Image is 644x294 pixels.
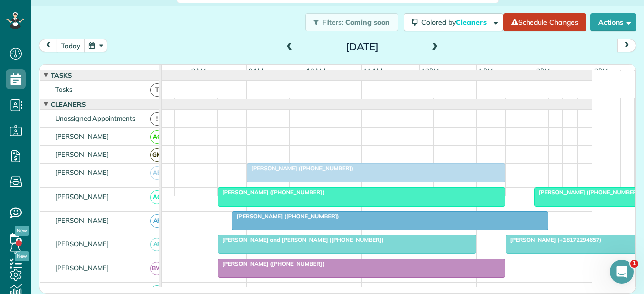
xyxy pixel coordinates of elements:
span: 1pm [477,67,495,75]
span: 2pm [534,67,552,75]
span: T [150,83,164,97]
h2: [DATE] [299,41,425,52]
span: Tasks [53,85,74,93]
span: 8am [189,67,208,75]
a: Schedule Changes [503,13,586,31]
span: 12pm [420,67,441,75]
span: [PERSON_NAME] and [PERSON_NAME] ([PHONE_NUMBER]) [217,236,384,243]
button: today [57,39,85,52]
span: ! [150,112,164,126]
span: AC [150,190,164,204]
span: [PERSON_NAME] ([PHONE_NUMBER]) [534,189,641,196]
iframe: Intercom live chat [610,260,634,284]
span: 3pm [592,67,610,75]
span: BW [150,262,164,275]
button: Actions [590,13,636,31]
span: 9am [247,67,265,75]
span: 11am [362,67,384,75]
span: Colored by [421,18,490,27]
button: Colored byCleaners [404,13,503,31]
span: Filters: [322,18,343,27]
span: [PERSON_NAME] [53,216,111,224]
span: [PERSON_NAME] ([PHONE_NUMBER]) [246,165,354,172]
span: [PERSON_NAME] [53,150,111,158]
span: Cleaners [456,18,488,27]
span: 1 [630,260,638,268]
span: [PERSON_NAME] (+18172294657) [505,236,602,243]
span: AF [150,238,164,251]
span: New [15,226,29,236]
span: AF [150,214,164,228]
span: [PERSON_NAME] [53,264,111,272]
button: next [617,39,636,52]
span: [PERSON_NAME] [53,192,111,201]
span: GM [150,148,164,162]
span: AB [150,166,164,180]
span: [PERSON_NAME] [53,240,111,248]
span: Unassigned Appointments [53,114,137,122]
span: [PERSON_NAME] [53,132,111,140]
span: Cleaners [49,100,88,108]
span: [PERSON_NAME] ([PHONE_NUMBER]) [217,189,325,196]
button: prev [39,39,58,52]
span: [PERSON_NAME] [53,168,111,176]
span: Tasks [49,71,74,79]
span: [PERSON_NAME] ([PHONE_NUMBER]) [217,260,325,267]
span: 10am [304,67,327,75]
span: AC [150,130,164,144]
span: Coming soon [345,18,390,27]
span: [PERSON_NAME] ([PHONE_NUMBER]) [231,213,339,220]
